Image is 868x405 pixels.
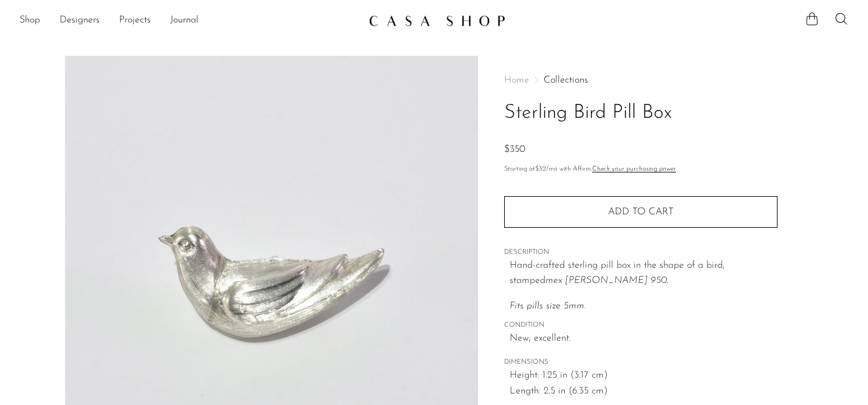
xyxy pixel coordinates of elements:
span: Height: 1.25 in (3.17 cm) [510,368,777,384]
em: Fits pills size 5mm. [510,301,586,311]
span: New; excellent. [510,331,777,347]
h1: Sterling Bird Pill Box [504,98,777,129]
a: Collections [544,75,588,85]
a: Check your purchasing power - Learn more about Affirm Financing (opens in modal) [592,166,676,172]
p: Starting at /mo with Affirm. [504,164,777,175]
span: $350 [504,145,525,154]
span: CONDITION [504,320,777,331]
nav: Desktop navigation [19,10,359,31]
a: Projects [119,13,151,29]
nav: Breadcrumbs [504,75,777,85]
span: Add to cart [608,206,674,218]
span: $32 [535,166,546,172]
span: Length: 2.5 in (6.35 cm) [510,384,777,400]
span: DESCRIPTION [504,247,777,258]
a: Journal [170,13,199,29]
span: Home [504,75,529,85]
span: DIMENSIONS [504,357,777,368]
span: Hand-crafted sterling pill box in the shape of a bird, stamped [510,260,725,286]
ul: NEW HEADER MENU [19,10,359,31]
a: Designers [60,13,100,29]
em: mex [PERSON_NAME] 950. [545,276,669,285]
a: Shop [19,13,40,29]
button: Add to cart [504,196,777,228]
